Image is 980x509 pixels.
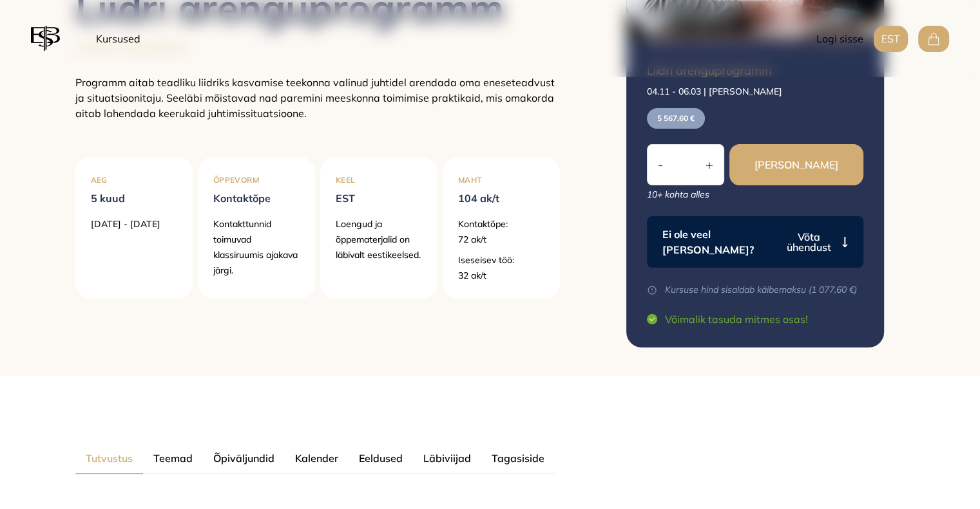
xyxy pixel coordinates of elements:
button: Tagasiside [481,443,555,474]
p: Aeg [91,172,177,188]
span: Programm aitab teadliku liidriks kasvamise teekonna valinud juhtidel arendada oma eneseteadvust j... [75,76,555,120]
p: Loengud ja õppematerjalid on läbivalt eestikeelsed. [336,216,422,263]
p: Keel [336,172,422,188]
p: Kontaktõpe [213,188,300,208]
button: EST [874,26,908,52]
button: Eeldused [349,443,413,474]
p: Kontakttunnid toimuvad klassiruumis ajakava järgi. [213,216,300,278]
p: 5 kuud [91,188,177,208]
p: 72 ak/t [458,232,544,247]
p: Võimalik tasuda mitmes osas! [665,311,808,327]
p: [DATE] - [DATE] [91,216,177,232]
p: 10+ kohta alles [647,188,863,201]
p: 32 ak/t [458,268,544,283]
button: - [648,145,673,184]
a: Kursused [91,26,146,51]
p: Kontaktõpe: [458,216,544,232]
p: Maht [458,172,544,188]
button: [PERSON_NAME] [729,144,863,185]
button: Kalender [285,443,349,474]
button: Läbiviijad [413,443,481,474]
button: + [695,145,724,184]
p: 04.11 - 06.03 | [PERSON_NAME] [647,85,863,98]
p: Ei ole veel [PERSON_NAME]? [662,227,776,257]
p: 5 567,60 € [647,108,705,129]
button: Logi sisse [816,26,863,52]
button: Teemad [143,443,203,474]
p: 104 ak/t [458,188,544,208]
button: Õpiväljundid [203,443,285,474]
p: Iseseisev töö: [458,252,544,268]
img: EBS logo [31,23,60,54]
button: Võta ühendust [782,232,848,252]
p: Õppevorm [213,172,300,188]
button: Tutvustus [75,443,143,474]
p: Kursuse hind sisaldab käibemaksu (1 077,60 €) [647,283,863,296]
p: EST [336,188,422,208]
